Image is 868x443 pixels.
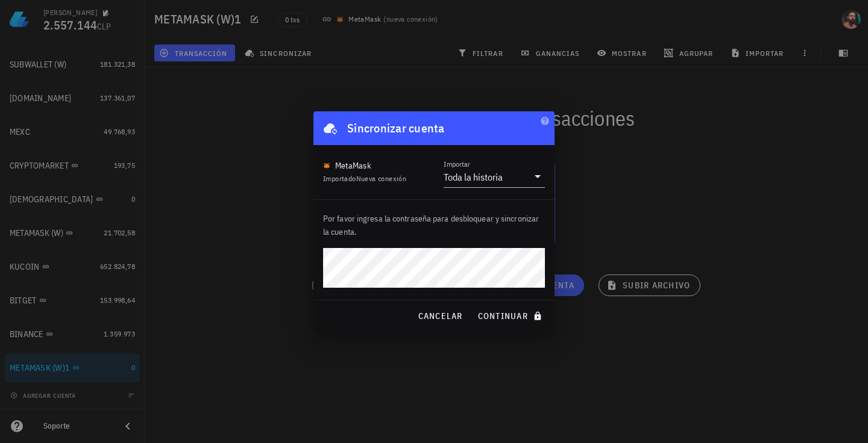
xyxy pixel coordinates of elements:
[473,305,550,327] button: continuar
[323,162,330,169] img: SVG_MetaMask_Icon_Color.svg
[444,171,503,183] div: Toda la historia
[477,311,545,321] span: continuar
[347,119,445,138] div: Sincronizar cuenta
[444,167,545,187] div: ImportarToda la historia
[335,160,371,172] div: MetaMask
[323,174,406,183] span: Importado
[417,311,462,321] span: cancelar
[412,305,467,327] button: cancelar
[323,212,545,238] p: Por favor ingresa la contraseña para desbloquear y sincronizar la cuenta.
[444,160,470,169] label: Importar
[356,174,407,183] span: Nueva conexión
